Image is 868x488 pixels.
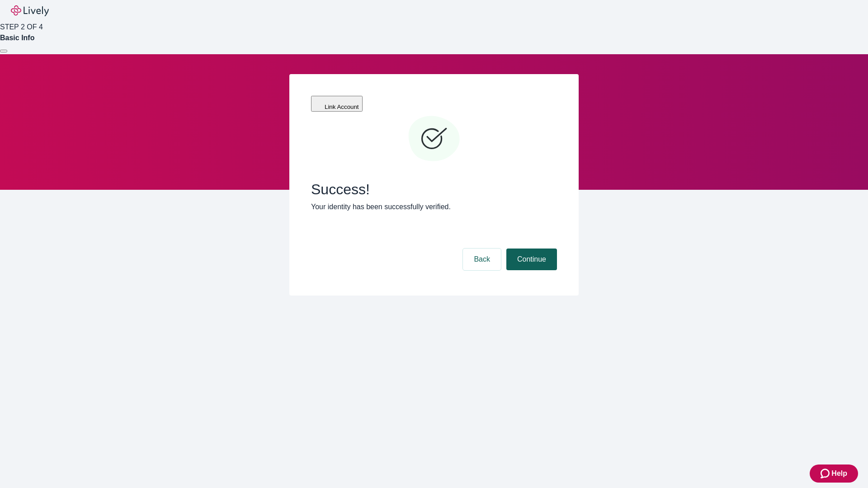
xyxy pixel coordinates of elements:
img: Lively [11,5,49,16]
button: Link Account [311,96,363,112]
button: Zendesk support iconHelp [810,465,858,483]
button: Continue [506,249,557,270]
p: Your identity has been successfully verified. [311,202,557,212]
svg: Zendesk support icon [821,468,831,479]
button: Back [463,249,501,270]
span: Help [831,468,847,479]
span: Success! [311,181,557,198]
svg: Checkmark icon [407,112,461,166]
